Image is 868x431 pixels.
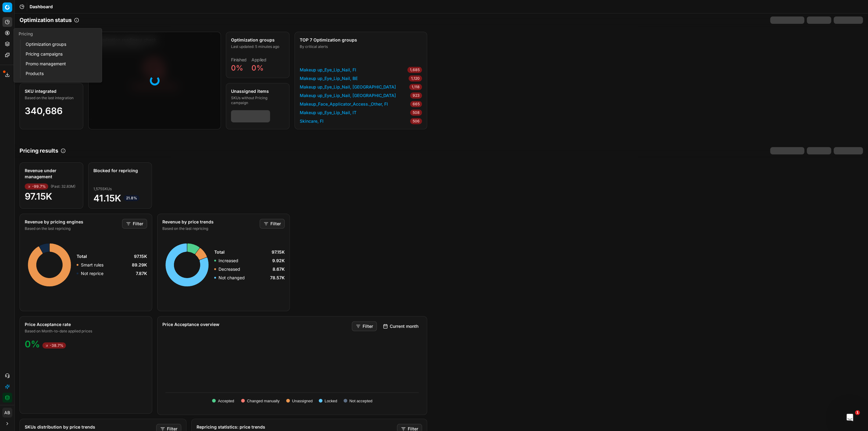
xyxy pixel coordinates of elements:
[162,226,259,231] div: Based on the last repricing
[410,101,422,107] span: 665
[231,44,283,49] div: Last updated: 5 minutes ago
[25,183,48,190] span: -99.7%
[122,219,147,229] button: Filter
[23,50,94,58] a: Pricing campaigns
[30,4,53,10] nav: breadcrumb
[410,110,422,116] span: 508
[25,424,155,430] div: SKUs distribution by price trends
[231,96,283,105] div: SKUs without Pricing campaign
[124,195,139,201] span: 21.8%
[300,84,396,90] a: Makeup up_Eye_Lip_Nail, [GEOGRAPHIC_DATA]
[272,258,285,264] span: 9.92K
[23,69,94,78] a: Products
[410,118,422,124] span: 506
[25,219,121,225] div: Revenue by pricing engines
[231,88,283,94] div: Unassigned items
[19,31,33,36] span: Pricing
[843,410,857,425] iframe: Intercom live chat
[25,321,146,328] div: Price Acceptance rate
[260,219,285,229] button: Filter
[407,67,422,73] span: 1,685
[25,105,63,116] span: 340,686
[30,4,53,10] span: Dashboard
[77,253,87,259] span: Total
[300,110,356,116] a: Makeup up_Eye_Lip_Nail, IT
[349,399,372,403] text: Not accepted
[93,187,112,191] span: 1,575 SKUs
[379,321,422,331] button: Current month
[231,63,243,72] span: 0%
[162,321,351,328] div: Price Acceptance overview
[855,410,860,415] span: 1
[20,147,58,155] h2: Pricing results
[25,329,146,334] div: Based on Month-to-date applied prices
[219,266,240,272] p: Decreased
[25,226,121,231] div: Based on the last repricing
[25,96,77,100] div: Based on the last integration
[292,399,313,403] text: Unassigned
[300,92,396,99] a: Makeup up_Eye_Lip_Nail, [GEOGRAPHIC_DATA]
[214,249,225,255] span: Total
[270,275,285,281] span: 78.57K
[219,258,238,264] p: Increased
[409,75,422,81] span: 1,120
[410,92,422,99] span: 923
[134,253,147,259] span: 97.15K
[300,37,421,43] div: TOP 7 Optimization groups
[251,63,264,72] span: 0%
[81,262,103,268] p: Smart rules
[42,342,66,349] span: -38.7%
[231,58,247,62] dt: Finished
[231,37,283,43] div: Optimization groups
[352,321,377,331] button: Filter
[132,262,147,268] span: 89.29K
[300,44,421,49] div: By critical alerts
[219,275,245,281] p: Not changed
[136,270,147,277] span: 7.87K
[93,168,146,174] div: Blocked for repricing
[300,75,358,81] a: Makeup up_Eye_Lip_Nail, BE
[325,399,337,403] text: Locked
[300,67,356,73] a: Makeup up_Eye_Lip_Nail, FI
[162,219,259,225] div: Revenue by price trends
[2,408,12,418] button: AB
[251,58,266,62] dt: Applied
[51,184,75,189] span: ( Past : 32.83M )
[300,118,324,124] a: Skincare, FI
[25,339,40,350] span: 0%
[218,399,234,403] text: Accepted
[25,191,78,202] span: 97.15K
[409,84,422,90] span: 1,118
[93,193,147,204] span: 41.15K
[25,88,77,94] div: SKU integrated
[300,101,388,107] a: Makeup_Face_Applicator_Access._Other, FI
[23,40,94,49] a: Optimization groups
[247,399,280,403] text: Changed manually
[273,266,285,272] span: 8.67K
[25,168,77,180] div: Revenue under management
[23,60,94,68] a: Promo management
[272,249,285,255] span: 97.15K
[197,424,396,430] div: Repricing statistics: price trends
[20,16,72,24] h2: Optimization status
[81,270,103,277] p: Not reprice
